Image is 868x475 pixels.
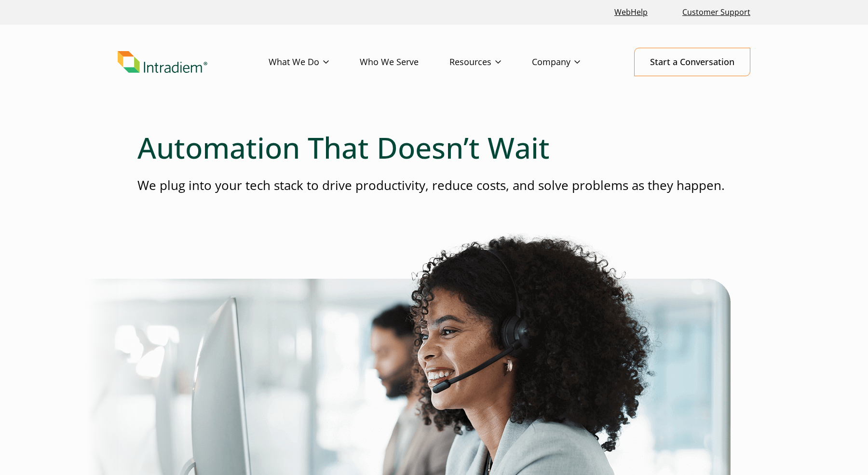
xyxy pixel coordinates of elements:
a: Who We Serve [360,48,449,76]
a: Link to homepage of Intradiem [118,51,269,73]
a: Company [532,48,611,76]
img: Intradiem [118,51,207,73]
p: We plug into your tech stack to drive productivity, reduce costs, and solve problems as they happen. [137,176,731,194]
a: Customer Support [678,2,754,23]
a: What We Do [269,48,360,76]
a: Resources [449,48,532,76]
a: Link opens in a new window [610,2,651,23]
h1: Automation That Doesn’t Wait [137,130,731,165]
a: Start a Conversation [634,48,750,76]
